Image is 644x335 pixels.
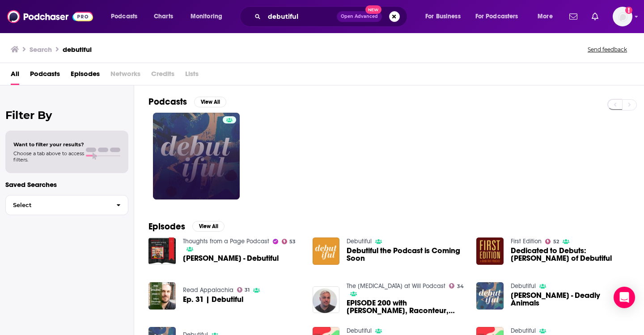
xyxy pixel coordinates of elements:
[264,9,337,24] input: Search podcasts, credits, & more...
[282,239,296,244] a: 53
[347,299,466,314] a: EPISODE 200 with Adam Vitcavage, Raconteur, Skilled Writer of Literary and Music Criticism, and C...
[614,287,635,308] div: Open Intercom Messenger
[183,254,279,262] a: Adam Vitcavage - Debutiful
[475,10,518,23] span: For Podcasters
[613,7,632,26] img: User Profile
[148,96,187,107] h2: Podcasts
[585,46,630,53] button: Send feedback
[191,10,222,23] span: Monitoring
[347,247,466,262] a: Debutiful the Podcast is Coming Soon
[148,96,226,107] a: PodcastsView All
[425,10,461,23] span: For Business
[237,287,250,293] a: 31
[5,180,128,189] p: Saved Searches
[148,9,178,24] a: Charts
[457,284,464,288] span: 34
[511,282,536,290] a: Debutiful
[313,286,340,314] img: EPISODE 200 with Adam Vitcavage, Raconteur, Skilled Writer of Literary and Music Criticism, and C...
[337,11,382,22] button: Open AdvancedNew
[5,195,128,215] button: Select
[63,45,92,54] h3: debutiful
[419,9,472,24] button: open menu
[248,6,416,27] div: Search podcasts, credits, & more...
[476,282,504,310] img: Marie Tierney - Deadly Animals
[184,9,234,24] button: open menu
[511,327,536,335] a: Debutiful
[470,9,531,24] button: open menu
[30,67,60,85] a: Podcasts
[183,254,279,262] span: [PERSON_NAME] - Debutiful
[625,7,632,14] svg: Add a profile image
[194,97,226,107] button: View All
[11,67,19,85] a: All
[148,237,176,265] img: Adam Vitcavage - Debutiful
[588,9,602,24] a: Show notifications dropdown
[148,221,185,232] h2: Episodes
[449,283,464,288] a: 34
[511,237,542,245] a: First Edition
[148,282,176,310] img: Ep. 31 | Debutiful
[313,237,340,265] img: Debutiful the Podcast is Coming Soon
[13,150,84,163] span: Choose a tab above to access filters.
[511,292,630,307] a: Marie Tierney - Deadly Animals
[183,286,233,294] a: Read Appalachia
[613,7,632,26] span: Logged in as anyalola
[538,10,553,23] span: More
[511,292,630,307] span: [PERSON_NAME] - Deadly Animals
[185,67,199,85] span: Lists
[566,9,581,24] a: Show notifications dropdown
[531,9,564,24] button: open menu
[365,5,381,14] span: New
[7,8,93,25] img: Podchaser - Follow, Share and Rate Podcasts
[30,45,52,54] h3: Search
[5,109,128,122] h2: Filter By
[245,288,250,292] span: 31
[154,10,173,23] span: Charts
[151,67,174,85] span: Credits
[476,237,504,265] img: Dedicated to Debuts: Adam Vitcavage of Debutiful
[347,327,372,335] a: Debutiful
[105,9,149,24] button: open menu
[183,296,243,303] a: Ep. 31 | Debutiful
[13,141,84,148] span: Want to filter your results?
[289,240,296,244] span: 53
[71,67,100,85] a: Episodes
[183,237,269,245] a: Thoughts from a Page Podcast
[553,240,559,244] span: 52
[110,67,140,85] span: Networks
[613,7,632,26] button: Show profile menu
[347,299,466,314] span: EPISODE 200 with [PERSON_NAME], Raconteur, Skilled Writer of Literary and Music Criticism, and Ch...
[6,202,109,208] span: Select
[347,237,372,245] a: Debutiful
[511,247,630,262] span: Dedicated to Debuts: [PERSON_NAME] of Debutiful
[341,14,378,19] span: Open Advanced
[192,221,225,232] button: View All
[111,10,137,23] span: Podcasts
[347,282,445,290] a: The Chills at Will Podcast
[148,221,225,232] a: EpisodesView All
[545,239,559,244] a: 52
[511,247,630,262] a: Dedicated to Debuts: Adam Vitcavage of Debutiful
